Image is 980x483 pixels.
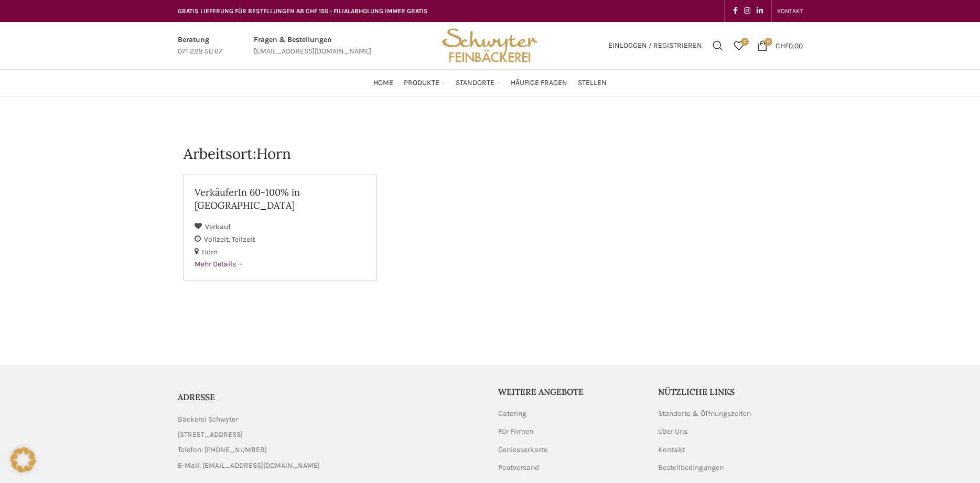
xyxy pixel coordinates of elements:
[658,409,752,419] a: Standorte & Öffnungszeiten
[178,34,222,58] a: Infobox link
[195,260,243,269] span: Mehr Details
[404,72,445,93] a: Produkte
[205,222,231,231] span: Verkauf
[498,463,540,473] a: Postversand
[178,444,482,456] a: List item link
[511,72,567,93] a: Häufige Fragen
[608,42,702,49] span: Einloggen / Registrieren
[777,1,803,22] a: KONTAKT
[456,78,494,88] span: Standorte
[256,144,291,163] span: Horn
[404,78,439,88] span: Produkte
[498,386,643,398] h5: Weitere Angebote
[438,22,541,69] img: Bäckerei Schwyter
[741,38,749,46] span: 0
[658,445,686,455] a: Kontakt
[456,72,500,93] a: Standorte
[777,7,803,15] span: KONTAKT
[173,72,808,93] div: Main navigation
[195,186,367,212] h2: VerkäuferIn 60-100% in [GEOGRAPHIC_DATA]
[578,72,607,93] a: Stellen
[178,429,243,441] span: [STREET_ADDRESS]
[658,386,803,398] h5: Nützliche Links
[707,35,728,56] a: Suchen
[776,41,803,50] bdi: 0.00
[741,4,753,18] a: Instagram social link
[178,392,215,402] span: ADRESSE
[776,41,789,50] span: CHF
[603,35,707,56] a: Einloggen / Registrieren
[730,4,741,18] a: Facebook social link
[438,40,541,49] a: Site logo
[772,1,808,22] div: Secondary navigation
[178,7,428,15] span: GRATIS LIEFERUNG FÜR BESTELLUNGEN AB CHF 150 - FILIALABHOLUNG IMMER GRATIS
[202,248,218,256] span: Horn
[511,78,567,88] span: Häufige Fragen
[184,175,378,281] a: VerkäuferIn 60-100% in [GEOGRAPHIC_DATA] Verkauf Vollzeit Teilzeit Horn Mehr Details
[752,35,808,56] a: 0 CHF0.00
[373,78,393,88] span: Home
[498,426,534,437] a: Für Firmen
[373,72,393,93] a: Home
[728,35,749,56] div: Meine Wunschliste
[178,414,238,425] span: Bäckerei Schwyter
[658,426,688,437] a: Über Uns
[658,463,725,473] a: Bestellbedingungen
[254,34,371,58] a: Infobox link
[578,78,607,88] span: Stellen
[204,235,232,244] span: Vollzeit
[764,38,772,46] span: 0
[184,144,797,164] h1: Arbeitsort:
[232,235,255,244] span: Teilzeit
[728,35,749,56] a: 0
[178,460,482,471] a: List item link
[498,409,527,419] a: Catering
[753,4,766,18] a: Linkedin social link
[498,445,548,455] a: Geniesserkarte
